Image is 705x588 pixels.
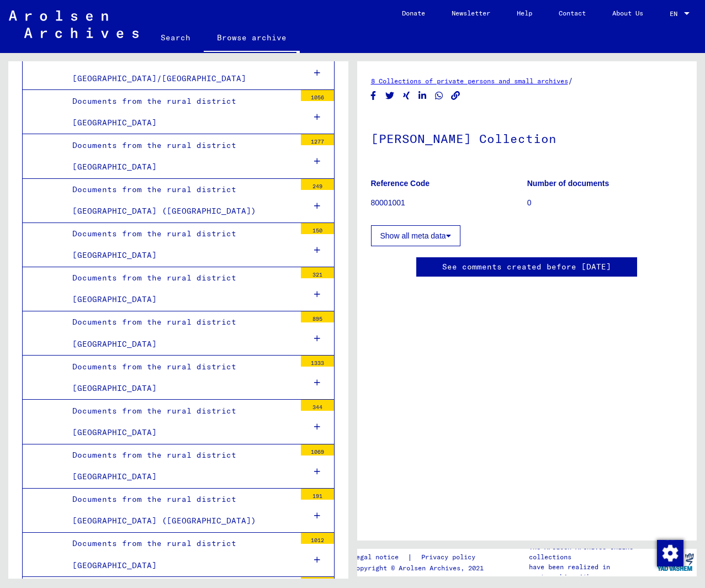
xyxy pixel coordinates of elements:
[529,542,654,562] p: The Arolsen Archives online collections
[371,197,527,209] p: 80001001
[442,261,611,273] a: See comments created before [DATE]
[301,489,334,500] div: 191
[417,89,428,103] button: Share on LinkedIn
[401,89,412,103] button: Share on Xing
[433,89,445,103] button: Share on WhatsApp
[147,24,204,51] a: Search
[64,267,295,310] div: Documents from the rural district [GEOGRAPHIC_DATA]
[64,91,295,134] div: Documents from the rural district [GEOGRAPHIC_DATA]
[670,10,682,18] span: EN
[9,10,139,38] img: Arolsen_neg.svg
[371,113,683,162] h1: [PERSON_NAME] Collection
[656,539,683,566] div: Change consent
[301,356,334,367] div: 1333
[64,311,295,354] div: Documents from the rural district [GEOGRAPHIC_DATA]
[301,90,334,101] div: 1056
[655,548,696,576] img: yv_logo.png
[204,24,300,53] a: Browse archive
[64,179,295,222] div: Documents from the rural district [GEOGRAPHIC_DATA] ([GEOGRAPHIC_DATA])
[352,563,489,573] p: Copyright © Arolsen Archives, 2021
[64,444,295,488] div: Documents from the rural district [GEOGRAPHIC_DATA]
[412,552,489,563] a: Privacy policy
[301,223,334,234] div: 150
[64,46,295,89] div: Documents from the rural district [GEOGRAPHIC_DATA]/[GEOGRAPHIC_DATA]
[371,179,430,188] b: Reference Code
[301,400,334,411] div: 344
[301,444,334,455] div: 1069
[352,552,407,563] a: Legal notice
[371,77,568,85] a: 8 Collections of private persons and small archives
[64,356,295,399] div: Documents from the rural district [GEOGRAPHIC_DATA]
[301,577,334,588] div: 1805
[301,267,334,278] div: 321
[352,552,489,563] div: |
[64,135,295,178] div: Documents from the rural district [GEOGRAPHIC_DATA]
[371,225,460,246] button: Show all meta data
[657,540,683,566] img: Change consent
[64,489,295,532] div: Documents from the rural district [GEOGRAPHIC_DATA] ([GEOGRAPHIC_DATA])
[64,223,295,266] div: Documents from the rural district [GEOGRAPHIC_DATA]
[568,76,573,86] span: /
[301,179,334,190] div: 249
[368,89,379,103] button: Share on Facebook
[529,562,654,582] p: have been realized in partnership with
[301,311,334,322] div: 895
[64,400,295,443] div: Documents from the rural district [GEOGRAPHIC_DATA]
[527,179,609,188] b: Number of documents
[301,134,334,145] div: 1277
[301,533,334,544] div: 1012
[527,197,683,209] p: 0
[384,89,396,103] button: Share on Twitter
[64,533,295,576] div: Documents from the rural district [GEOGRAPHIC_DATA]
[450,89,462,103] button: Copy link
